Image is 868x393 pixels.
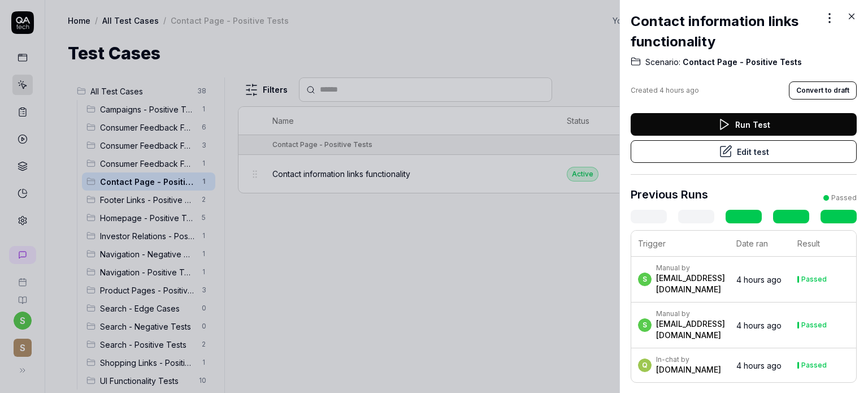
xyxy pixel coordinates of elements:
div: Passed [831,193,857,203]
th: Result [791,231,856,257]
span: s [638,318,652,332]
div: Manual by [656,264,725,273]
th: Date ran [730,231,791,257]
span: Q [638,359,652,372]
div: In-chat by [656,355,721,364]
button: Run Test [631,113,857,136]
time: 4 hours ago [736,321,782,330]
time: 4 hours ago [659,86,699,94]
button: Convert to draft [789,81,857,100]
th: Trigger [631,231,730,257]
div: [EMAIL_ADDRESS][DOMAIN_NAME] [656,273,725,295]
button: Edit test [631,140,857,163]
div: Manual by [656,309,725,318]
time: 4 hours ago [736,275,782,284]
div: Created [631,85,699,96]
h3: Previous Runs [631,186,708,203]
div: [DOMAIN_NAME] [656,364,721,375]
time: 4 hours ago [736,361,782,370]
div: Passed [801,322,827,329]
h2: Contact information links functionality [631,11,821,52]
span: Scenario: [645,57,680,68]
span: s [638,273,652,286]
div: Passed [801,276,827,283]
div: Passed [801,362,827,369]
span: Contact Page - Positive Tests [680,57,802,68]
div: [EMAIL_ADDRESS][DOMAIN_NAME] [656,318,725,341]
